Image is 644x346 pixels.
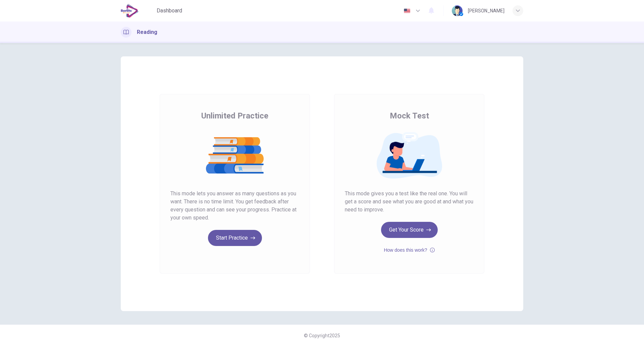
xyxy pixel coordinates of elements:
[170,190,299,222] span: This mode lets you answer as many questions as you want. There is no time limit. You get feedback...
[452,5,463,16] img: Profile picture
[403,8,411,13] img: en
[137,28,157,36] h1: Reading
[201,110,268,121] span: Unlimited Practice
[381,222,438,238] button: Get Your Score
[304,333,340,338] span: © Copyright 2025
[121,4,139,17] img: EduSynch logo
[121,4,154,17] a: EduSynch logo
[384,246,434,254] button: How does this work?
[345,190,474,214] span: This mode gives you a test like the real one. You will get a score and see what you are good at a...
[157,7,182,15] span: Dashboard
[468,7,504,15] div: [PERSON_NAME]
[390,110,429,121] span: Mock Test
[154,5,185,17] button: Dashboard
[208,230,262,246] button: Start Practice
